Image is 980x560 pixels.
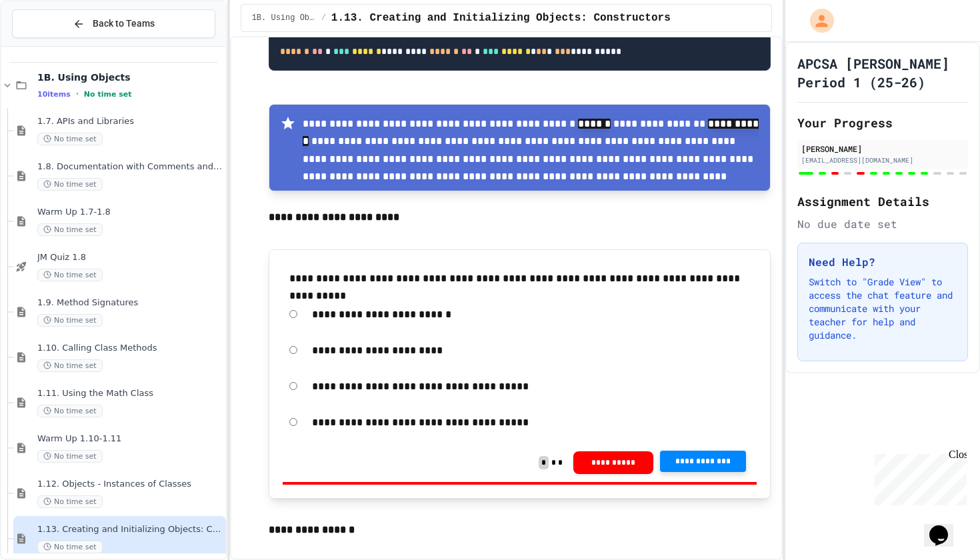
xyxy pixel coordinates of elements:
[37,133,103,145] span: No time set
[869,449,967,505] iframe: chat widget
[37,405,103,417] span: No time set
[93,17,155,31] span: Back to Teams
[76,89,79,99] span: •
[37,314,103,327] span: No time set
[12,9,215,38] button: Back to Teams
[37,269,103,281] span: No time set
[924,507,967,547] iframe: chat widget
[37,116,223,127] span: 1.7. APIs and Libraries
[37,207,223,218] span: Warm Up 1.7-1.8
[37,161,223,173] span: 1.8. Documentation with Comments and Preconditions
[37,495,103,508] span: No time set
[37,223,103,236] span: No time set
[37,297,223,309] span: 1.9. Method Signatures
[84,90,132,99] span: No time set
[37,479,223,490] span: 1.12. Objects - Instances of Classes
[37,524,223,535] span: 1.13. Creating and Initializing Objects: Constructors
[37,433,223,445] span: Warm Up 1.10-1.11
[331,10,671,26] span: 1.13. Creating and Initializing Objects: Constructors
[37,252,223,263] span: JM Quiz 1.8
[809,275,957,342] p: Switch to "Grade View" to access the chat feature and communicate with your teacher for help and ...
[37,90,71,99] span: 10 items
[797,54,968,91] h1: APCSA [PERSON_NAME] Period 1 (25-26)
[796,5,837,36] div: My Account
[37,71,223,83] span: 1B. Using Objects
[321,13,326,23] span: /
[801,143,964,155] div: [PERSON_NAME]
[37,343,223,354] span: 1.10. Calling Class Methods
[37,178,103,191] span: No time set
[252,13,316,23] span: 1B. Using Objects
[801,155,964,165] div: [EMAIL_ADDRESS][DOMAIN_NAME]
[37,541,103,553] span: No time set
[37,359,103,372] span: No time set
[5,5,92,85] div: Chat with us now!Close
[37,450,103,463] span: No time set
[797,192,968,211] h2: Assignment Details
[797,216,968,232] div: No due date set
[809,254,957,270] h3: Need Help?
[797,113,968,132] h2: Your Progress
[37,388,223,399] span: 1.11. Using the Math Class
